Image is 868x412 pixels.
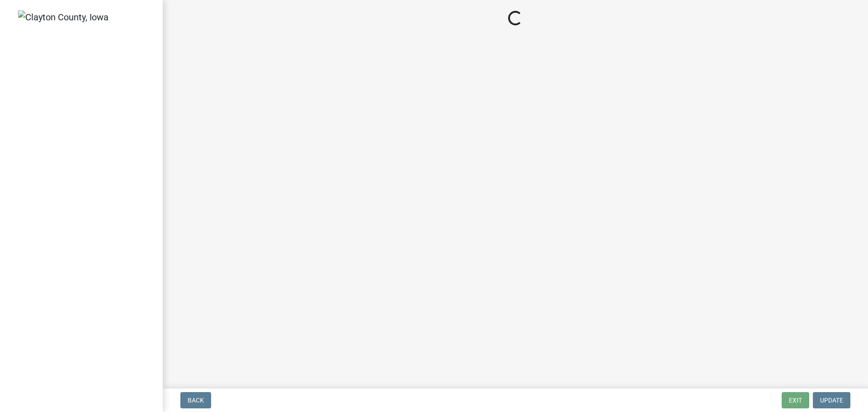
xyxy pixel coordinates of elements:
[18,10,108,24] img: Clayton County, Iowa
[180,392,211,408] button: Back
[782,392,809,408] button: Exit
[813,392,850,408] button: Update
[188,397,204,404] span: Back
[820,397,843,404] span: Update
